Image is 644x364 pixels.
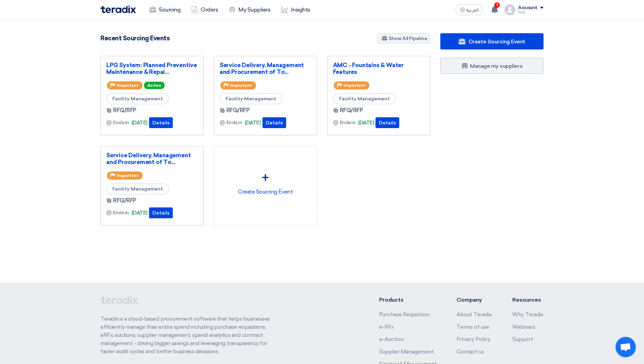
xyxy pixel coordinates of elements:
span: Facility Management [220,93,282,104]
span: العربية [466,8,479,13]
a: Webinars [512,324,535,330]
span: RFQ/RFP [340,106,363,115]
span: [DATE] [132,209,148,217]
a: LPG System: Planned Preventive Maintenance & Repai... [106,62,198,75]
a: Sourcing [144,2,186,17]
a: Orders [186,2,223,17]
span: Important [230,83,252,88]
a: Support [512,336,533,342]
a: Supplier Management [379,349,434,355]
a: Privacy Policy [457,336,491,342]
div: Naif [518,11,544,14]
a: Manage my suppliers [440,58,544,74]
span: RFQ/RFP [113,197,136,205]
h4: Recent Sourcing Events [100,35,169,42]
button: Details [149,207,173,218]
a: AMC - Fountains & Water Features [333,62,425,75]
span: [DATE] [132,119,148,127]
span: Facility Management [333,93,396,104]
a: Show All Pipeline [378,33,430,44]
div: Create Soucring Event [220,152,311,211]
span: Ends in [226,119,242,126]
span: Important [117,83,139,88]
img: Teradix logo [100,5,136,13]
a: Terms of use [457,324,489,330]
span: RFQ/RFP [113,106,136,115]
button: Details [149,117,173,128]
li: Products [379,296,437,304]
button: العربية [456,4,483,15]
span: Important [344,83,365,88]
li: Company [457,296,492,304]
a: Contact us [457,349,484,355]
a: Why Teradix [512,311,544,318]
a: Service Delivery, Management and Procurement of To... [220,62,311,75]
a: Purchase Requisition [379,311,429,318]
a: Service Delivery, Management and Procurement of To... [106,152,198,165]
span: Important [117,173,139,178]
span: [DATE] [358,119,374,127]
span: [DATE] [245,119,261,127]
span: Active [144,82,165,89]
button: Details [375,117,399,128]
span: Create Sourcing Event [468,38,525,45]
span: Ends in [113,119,129,126]
div: Account [518,5,537,11]
span: RFQ/RFP [226,106,250,115]
div: + [220,167,311,188]
img: profile_test.png [504,4,515,15]
a: e-Auction [379,336,404,342]
span: Facility Management [106,93,169,104]
span: Ends in [340,119,356,126]
div: Open chat [615,337,636,357]
a: Insights [276,2,316,17]
button: Details [262,117,286,128]
span: 1 [494,2,500,8]
li: Resources [512,296,544,304]
span: Ends in [113,209,129,216]
p: Teradix is a cloud-based procurement software that helps businesses efficiently manage their enti... [100,315,278,356]
a: My Suppliers [223,2,276,17]
a: About Teradix [457,311,492,318]
span: Facility Management [106,183,169,195]
a: e-RFx [379,324,394,330]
